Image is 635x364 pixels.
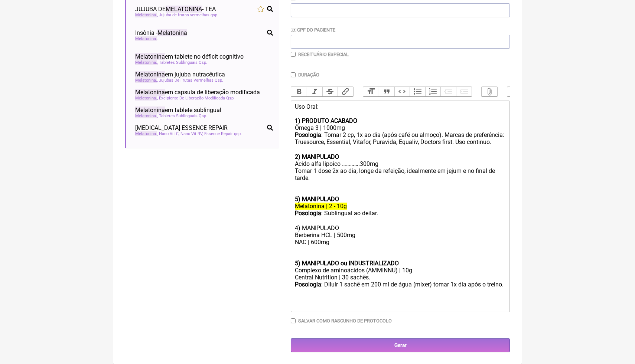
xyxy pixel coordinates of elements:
[135,53,244,60] span: em tablete no déficit cognitivo
[298,52,349,57] label: Receituário Especial
[295,131,321,138] strong: Posologia
[410,87,425,96] button: Bullets
[135,13,157,17] span: Melatonina
[295,196,339,203] strong: 5) MANIPULADO
[379,87,394,96] button: Quote
[135,36,157,41] span: Melatonina
[295,103,506,124] div: Uso Oral:
[135,106,221,114] span: em tablete sublingual
[394,87,410,96] button: Code
[135,96,157,101] span: Melatonina
[295,210,321,217] strong: Posologia
[363,87,379,96] button: Heading
[159,114,207,118] span: Tabletes Sublinguais Qsp
[295,267,506,274] div: Complexo de aminoácidos (AMMINNU) | 10g
[135,60,157,65] span: Melatonina
[295,203,347,210] del: Melatonina | 2 - 10g
[135,89,165,96] span: Melatonina
[295,281,321,288] strong: Posologia
[204,131,242,136] span: Essence Repair qsp
[135,124,228,131] span: [MEDICAL_DATA] ESSENCE REPAIR
[135,106,165,114] span: Melatonina
[180,131,203,136] span: Nano Vit RV
[135,53,165,60] span: Melatonina
[291,87,307,96] button: Bold
[159,131,179,136] span: Nano Vit C
[295,131,506,146] div: : Tomar 2 cp, 1x ao dia (após café ou almoço). Marcas de preferência: Truesource, Essential, Vita...
[135,89,260,96] span: em capsula de liberação modificada
[135,71,225,78] span: em jujuba nutracêutica
[456,87,472,96] button: Increase Level
[159,78,223,83] span: Jujubas De Frutas Vermelhas Qsp
[295,153,506,167] div: Acido alfa lipoico ………….300mg
[295,167,506,181] div: Tomar 1 dose 2x ao dia, longe da refeição, idealmente em jejum e no final de tarde.
[135,29,187,36] span: Insônia -
[295,217,506,239] div: 4) MANIPULADO Berberina HCL | 500mg
[135,78,157,83] span: Melatonina
[298,72,319,78] label: Duração
[166,6,202,13] span: MELATONINA
[157,29,187,36] span: Melatonina
[295,153,339,160] strong: 2) MANIPULADO
[291,338,510,352] input: Gerar
[295,117,357,124] strong: 1) PRODUTO ACABADO
[482,87,497,96] button: Attach Files
[159,13,218,17] span: Jujuba de frutas vermelhas qsp
[307,87,322,96] button: Italic
[295,210,506,217] div: : Sublingual ao deitar. ㅤ
[295,124,506,131] div: Ômega 3 | 1000mg
[291,27,335,33] label: CPF do Paciente
[135,114,157,118] span: Melatonina
[338,87,353,96] button: Link
[295,239,506,253] div: NAC | 600mg
[135,71,165,78] span: Melatonina
[322,87,338,96] button: Strikethrough
[159,60,207,65] span: Tabletes Sublinguais Qsp
[425,87,441,96] button: Numbers
[507,87,523,96] button: Undo
[295,260,399,267] strong: 5) MANIPULADO ou INDUSTRIALIZADO
[295,281,506,309] div: : Diluir 1 sachê em 200 ml de água (mixer) tomar 1x dia após o treino.
[295,274,506,281] div: Central Nutrition | 30 sachês.
[135,131,157,136] span: Melatonina
[298,318,392,324] label: Salvar como rascunho de Protocolo
[135,6,216,13] span: JUJUBA DE - TEA
[159,96,235,101] span: Excipiente De Liberação Modificada Qsp
[440,87,456,96] button: Decrease Level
